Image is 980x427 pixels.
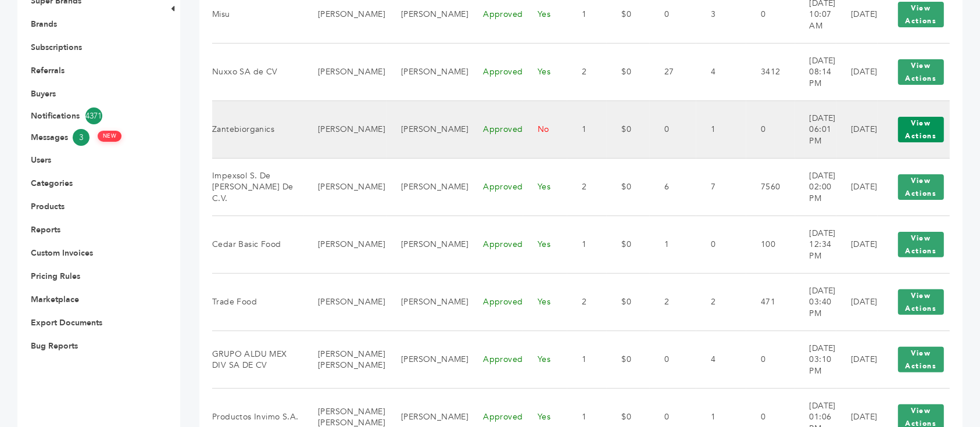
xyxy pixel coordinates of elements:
button: View Actions [898,289,944,315]
td: Impexsol S. De [PERSON_NAME] De C.V. [212,159,303,216]
td: $0 [607,216,649,274]
td: [DATE] 06:01 PM [795,101,836,159]
td: Approved [468,274,523,331]
button: View Actions [898,117,944,142]
a: Reports [31,224,60,235]
a: Products [31,201,65,212]
td: 1 [567,216,607,274]
td: [PERSON_NAME] [303,216,387,274]
a: Brands [31,19,57,30]
button: View Actions [898,2,944,27]
a: Messages3 NEW [31,129,149,146]
td: $0 [607,159,649,216]
td: 2 [650,274,696,331]
td: Approved [468,101,523,159]
a: Subscriptions [31,42,82,53]
td: Yes [523,331,567,389]
td: [PERSON_NAME] [387,159,468,216]
button: View Actions [898,174,944,200]
button: View Actions [898,347,944,372]
td: [DATE] [836,216,878,274]
button: View Actions [898,232,944,257]
td: [DATE] [836,44,878,101]
td: Nuxxo SA de CV [212,44,303,101]
button: View Actions [898,59,944,85]
td: Yes [523,44,567,101]
td: 0 [696,216,746,274]
td: 1 [696,101,746,159]
a: Export Documents [31,317,102,328]
td: [DATE] [836,101,878,159]
td: 2 [567,274,607,331]
td: [PERSON_NAME] [387,44,468,101]
td: Approved [468,44,523,101]
td: [DATE] 08:14 PM [795,44,836,101]
td: Yes [523,159,567,216]
td: [PERSON_NAME] [387,101,468,159]
a: Buyers [31,88,56,99]
a: Users [31,155,51,166]
td: 7560 [746,159,795,216]
a: Pricing Rules [31,271,80,282]
td: 3412 [746,44,795,101]
td: [PERSON_NAME] [303,159,387,216]
td: 2 [696,274,746,331]
a: Marketplace [31,294,79,305]
td: [PERSON_NAME] [387,331,468,389]
td: [PERSON_NAME] [387,216,468,274]
td: 6 [650,159,696,216]
td: [DATE] 02:00 PM [795,159,836,216]
td: [DATE] [836,159,878,216]
td: $0 [607,274,649,331]
a: Notifications4371 [31,107,149,124]
td: [DATE] 03:10 PM [795,331,836,389]
td: 0 [650,101,696,159]
td: Yes [523,216,567,274]
td: [PERSON_NAME] [303,44,387,101]
td: 1 [650,216,696,274]
td: $0 [607,101,649,159]
td: [PERSON_NAME] [303,101,387,159]
td: 100 [746,216,795,274]
td: Approved [468,159,523,216]
td: Approved [468,331,523,389]
td: [DATE] 12:34 PM [795,216,836,274]
td: 0 [746,101,795,159]
td: 1 [567,101,607,159]
td: 4 [696,331,746,389]
a: Bug Reports [31,340,78,351]
span: NEW [98,131,121,142]
td: Zantebiorganics [212,101,303,159]
td: [PERSON_NAME] [PERSON_NAME] [303,331,387,389]
td: Trade Food [212,274,303,331]
td: 7 [696,159,746,216]
td: 2 [567,44,607,101]
span: 3 [73,129,90,146]
td: [DATE] [836,331,878,389]
a: Categories [31,178,73,189]
td: 471 [746,274,795,331]
td: Yes [523,274,567,331]
td: Approved [468,216,523,274]
td: [DATE] [836,274,878,331]
td: No [523,101,567,159]
td: [PERSON_NAME] [303,274,387,331]
td: [DATE] 03:40 PM [795,274,836,331]
td: 1 [567,331,607,389]
a: Custom Invoices [31,247,93,259]
td: $0 [607,44,649,101]
td: 2 [567,159,607,216]
td: 27 [650,44,696,101]
a: Referrals [31,65,65,76]
td: [PERSON_NAME] [387,274,468,331]
td: 0 [650,331,696,389]
td: Cedar Basic Food [212,216,303,274]
td: $0 [607,331,649,389]
td: 4 [696,44,746,101]
td: GRUPO ALDU MEX DIV SA DE CV [212,331,303,389]
td: 0 [746,331,795,389]
span: 4371 [85,107,102,124]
